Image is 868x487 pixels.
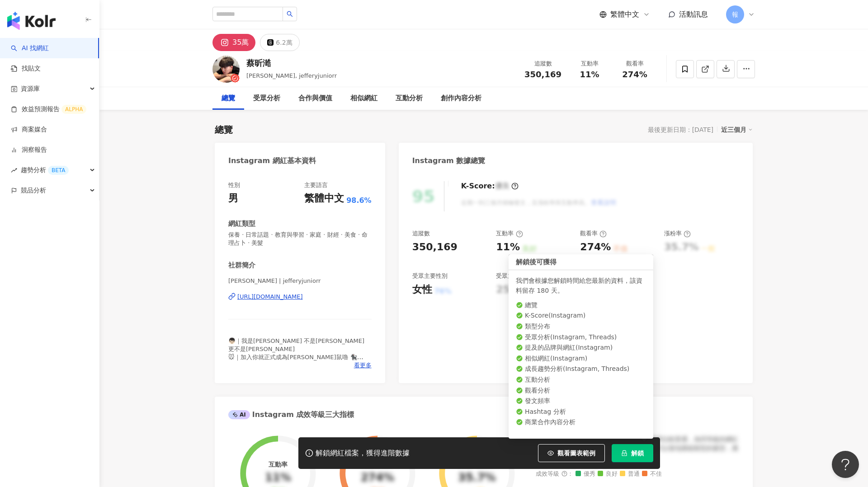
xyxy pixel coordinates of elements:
div: 網紅類型 [228,219,255,229]
span: search [287,11,293,17]
span: 274% [622,70,647,79]
a: 商案媒合 [11,125,47,134]
div: 互動率 [496,229,523,238]
li: 互動分析 [516,375,646,384]
span: [PERSON_NAME], jefferyjuniorr [246,72,337,79]
span: 優秀 [576,471,595,478]
li: 成長趨勢分析 ( Instagram, Threads ) [516,365,646,374]
li: 受眾分析 ( Instagram, Threads ) [516,333,646,342]
div: Instagram 成效等級三大指標 [228,410,354,420]
span: 良好 [598,471,618,478]
button: 35萬 [212,34,255,51]
div: 6.2萬 [276,36,292,49]
div: 相似網紅 [350,93,377,104]
div: 解鎖後可獲得 [509,254,653,270]
span: lock [621,450,627,456]
div: 350,169 [412,240,458,254]
span: 繁體中文 [610,9,639,19]
div: 成效等級 ： [536,471,739,478]
div: [URL][DOMAIN_NAME] [237,293,303,301]
div: 社群簡介 [228,261,255,270]
div: 互動分析 [396,93,423,104]
div: Instagram 網紅基本資料 [228,156,316,166]
span: 保養 · 日常話題 · 教育與學習 · 家庭 · 財經 · 美食 · 命理占卜 · 美髮 [228,231,372,247]
div: 11% [265,472,291,484]
div: 受眾主要性別 [412,272,448,280]
div: 追蹤數 [412,229,430,238]
div: 創作內容分析 [441,93,481,104]
div: 11% [496,240,520,254]
span: 觀看圖表範例 [557,450,595,457]
span: 看更多 [354,361,372,370]
button: 6.2萬 [260,34,299,51]
div: 最後更新日期：[DATE] [648,126,713,133]
span: 競品分析 [21,180,46,201]
div: 受眾分析 [253,93,280,104]
div: 性別 [228,181,240,189]
li: 類型分布 [516,322,646,331]
a: [URL][DOMAIN_NAME] [228,293,372,301]
li: 觀看分析 [516,386,646,395]
div: 追蹤數 [524,59,561,68]
a: 找貼文 [11,64,41,73]
div: 觀看率 [618,59,652,68]
div: 觀看率 [580,229,607,238]
span: 普通 [620,471,640,478]
div: BETA [48,166,69,175]
span: 報 [732,9,738,19]
span: 350,169 [524,70,561,79]
li: K-Score ( Instagram ) [516,311,646,320]
div: 合作與價值 [298,93,332,104]
span: 趨勢分析 [21,160,69,180]
div: 近三個月 [721,124,753,136]
span: 解鎖 [631,450,644,457]
div: 女性 [412,283,432,297]
span: [PERSON_NAME] | jefferyjuniorr [228,277,372,285]
div: 35萬 [232,36,249,49]
span: 資源庫 [21,79,40,99]
span: 不佳 [642,471,662,478]
div: 蔡昕澔 [246,57,337,69]
div: 我們會根據您解鎖時間給您最新的資料，該資料留存 180 天。 [516,276,646,295]
a: searchAI 找網紅 [11,44,49,53]
div: 274% [580,240,611,254]
button: 觀看圖表範例 [538,444,605,462]
a: 洞察報告 [11,145,47,155]
div: 274% [361,472,394,484]
div: Instagram 數據總覽 [412,156,486,166]
span: 98.6% [346,196,372,206]
div: 受眾主要年齡 [496,272,531,280]
li: 提及的品牌與網紅 ( Instagram ) [516,343,646,352]
li: 總覽 [516,301,646,310]
div: 男 [228,192,238,206]
div: AI [228,410,250,419]
div: K-Score : [461,181,519,191]
div: 互動率 [572,59,607,68]
span: 11% [580,70,599,79]
div: 總覽 [215,123,233,136]
div: 繁體中文 [304,192,344,206]
img: logo [7,12,56,30]
div: 主要語言 [304,181,328,189]
li: 商業合作內容分析 [516,418,646,427]
li: Hashtag 分析 [516,407,646,417]
div: 解鎖網紅檔案，獲得進階數據 [316,449,410,458]
div: 漲粉率 [664,229,691,238]
a: 效益預測報告ALPHA [11,105,86,114]
li: 相似網紅 ( Instagram ) [516,354,646,363]
div: 35.7% [458,472,495,484]
span: 活動訊息 [679,10,708,19]
img: KOL Avatar [212,56,240,83]
li: 發文頻率 [516,397,646,406]
button: 解鎖 [612,444,653,462]
div: 總覽 [222,93,235,104]
span: 👦🏻｜我是[PERSON_NAME] 不是[PERSON_NAME] 更不是[PERSON_NAME] 🐭｜加入你就正式成為[PERSON_NAME]鼠嚕 🐈‍⬛ ✉️｜[EMAIL_ADDRE... [228,337,364,377]
span: rise [11,167,17,173]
